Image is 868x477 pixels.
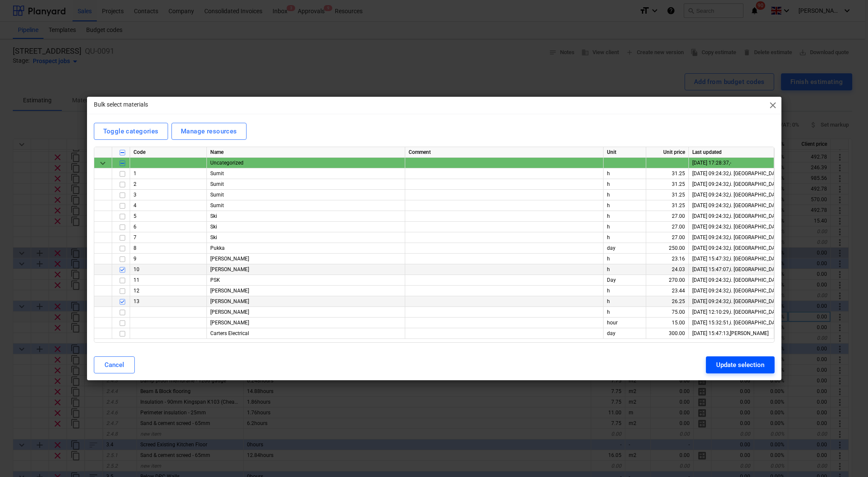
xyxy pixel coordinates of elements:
div: 270.00 [646,275,689,286]
div: Unit price [646,147,689,158]
div: 1 [130,168,207,179]
button: Cancel [94,356,135,373]
div: h [604,307,646,318]
div: Comment [405,147,604,158]
div: Sumit [207,200,405,211]
div: 6 [130,222,207,232]
div: 13 [130,296,207,307]
div: 250.00 [646,243,689,254]
div: Sumit [207,190,405,200]
div: Cancel [105,359,124,370]
div: [DATE] 09:24:32 , i. [GEOGRAPHIC_DATA] [692,190,770,200]
div: Name [207,147,405,158]
p: Bulk select materials [94,100,148,109]
div: 5 [130,211,207,222]
div: Ski [207,222,405,232]
div: 4 [130,200,207,211]
div: 7 [130,232,207,243]
div: Last updated [689,147,774,158]
div: Update selection [716,359,764,370]
div: Unit [604,147,646,158]
div: PSK [207,275,405,286]
div: [DATE] 09:24:32 , i. [GEOGRAPHIC_DATA] [692,296,770,307]
span: close [768,100,778,110]
div: 24.03 [646,264,689,275]
div: h [604,254,646,264]
div: h [604,232,646,243]
div: 8 [130,243,207,254]
div: 75.00 [646,307,689,318]
div: 26.25 [646,296,689,307]
div: [PERSON_NAME] [207,307,405,318]
div: 31.25 [646,168,689,179]
div: 27.00 [646,222,689,232]
div: [DATE] 09:24:32 , i. [GEOGRAPHIC_DATA] [692,232,770,243]
div: 27.00 [646,232,689,243]
div: h [604,179,646,190]
div: Manage resources [181,126,237,137]
div: Ski [207,232,405,243]
div: Sumit [207,168,405,179]
div: 300.00 [646,328,689,339]
div: [DATE] 09:24:32 , i. [GEOGRAPHIC_DATA] [692,200,770,211]
div: [DATE] 09:24:32 , i. [GEOGRAPHIC_DATA] [692,211,770,222]
div: 31.25 [646,200,689,211]
div: [PERSON_NAME] [207,264,405,275]
div: h [604,222,646,232]
div: [DATE] 09:24:32 , i. [GEOGRAPHIC_DATA] [692,286,770,296]
div: 27.00 [646,211,689,222]
div: 31.25 [646,190,689,200]
div: 3 [130,190,207,200]
div: Toggle categories [103,126,159,137]
div: [DATE] 09:24:32 , i. [GEOGRAPHIC_DATA] [692,179,770,190]
div: h [604,296,646,307]
div: h [604,211,646,222]
div: Code [130,147,207,158]
div: Carters Electrical [207,328,405,339]
button: Toggle categories [94,123,168,140]
div: [DATE] 09:24:32 , i. [GEOGRAPHIC_DATA] [692,275,770,286]
div: 10 [130,264,207,275]
div: day [604,243,646,254]
div: 31.25 [646,179,689,190]
div: [DATE] 09:24:32 , i. [GEOGRAPHIC_DATA] [692,222,770,232]
div: hour [604,318,646,328]
div: [DATE] 15:32:51 , i. [GEOGRAPHIC_DATA] [692,318,770,328]
button: Manage resources [171,123,247,140]
div: Pukka [207,243,405,254]
div: 12 [130,286,207,296]
div: 15.00 [646,318,689,328]
div: [DATE] 15:47:07 , i. [GEOGRAPHIC_DATA] [692,264,770,275]
div: Ski [207,211,405,222]
div: [DATE] 12:10:29 , i. [GEOGRAPHIC_DATA] [692,307,770,318]
div: h [604,190,646,200]
div: 23.16 [646,254,689,264]
div: h [604,264,646,275]
button: Update selection [706,356,775,373]
span: keyboard_arrow_down [98,158,108,168]
div: [PERSON_NAME] [207,286,405,296]
div: Sumit [207,179,405,190]
div: [PERSON_NAME] [207,296,405,307]
div: 11 [130,275,207,286]
div: 23.44 [646,286,689,296]
div: [DATE] 15:47:32 , i. [GEOGRAPHIC_DATA] [692,254,770,264]
div: Day [604,275,646,286]
div: Uncategorized [207,158,405,168]
div: 2 [130,179,207,190]
div: [DATE] 09:24:32 , i. [GEOGRAPHIC_DATA] [692,243,770,254]
div: day [604,328,646,339]
div: [DATE] 09:24:32 , i. [GEOGRAPHIC_DATA] [692,168,770,179]
div: [PERSON_NAME] [207,254,405,264]
div: [PERSON_NAME] [207,318,405,328]
div: h [604,168,646,179]
div: h [604,286,646,296]
div: [DATE] 17:28:37 , - [692,158,770,168]
div: [DATE] 15:47:13 , [PERSON_NAME] [692,328,770,339]
div: h [604,200,646,211]
div: 9 [130,254,207,264]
